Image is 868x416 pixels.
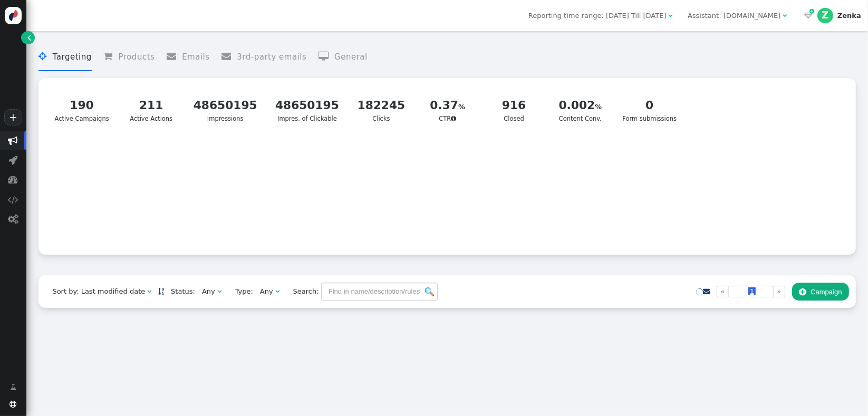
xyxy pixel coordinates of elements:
span:  [703,288,710,295]
div: 0 [623,97,677,114]
div: 48650195 [194,97,257,114]
span:  [804,12,812,19]
a: 211Active Actions [121,91,181,130]
a: 48650195Impressions [187,91,263,130]
div: Any [202,286,215,297]
a:  [21,31,34,44]
button: Campaign [792,283,849,301]
span: Type: [228,286,253,297]
li: Targeting [38,43,91,71]
a: 182245Clicks [351,91,411,130]
span:  [809,7,814,16]
a:   [802,11,814,21]
a: 916Closed [484,91,544,130]
div: Impressions [194,97,257,123]
span:  [103,52,118,61]
div: 48650195 [275,97,339,114]
li: General [319,43,368,71]
span:  [799,288,806,296]
a: 190Active Campaigns [49,91,115,130]
span:  [8,136,18,146]
a:  [703,287,710,295]
span: Search: [286,287,319,295]
div: Form submissions [623,97,677,123]
div: Zenka [837,12,861,20]
div: Closed [490,97,538,123]
a: 0.002Content Conv. [550,91,610,130]
span:  [10,401,17,408]
span:  [783,12,787,19]
div: Active Campaigns [55,97,109,123]
div: Clicks [357,97,406,123]
span:  [319,52,334,61]
span:  [10,382,16,393]
img: logo-icon.svg [5,7,22,24]
span:  [217,288,221,295]
div: Content Conv. [556,97,605,123]
span:  [8,175,18,185]
div: CTR [423,97,472,123]
span:  [8,214,18,224]
div: Assistant: [DOMAIN_NAME] [688,11,780,21]
span:  [8,195,18,205]
div: Sort by: Last modified date [52,286,145,297]
input: Find in name/description/rules [321,283,438,301]
span: Sorted in descending order [158,288,164,295]
a:  [3,379,23,396]
span:  [167,52,182,61]
span:  [147,288,151,295]
span:  [669,12,673,19]
a: 0Form submissions [616,91,682,130]
a: » [773,286,785,297]
div: 182245 [357,97,406,114]
div: Z [817,8,833,24]
div: Any [260,286,273,297]
a:  [158,287,164,295]
div: 0.002 [556,97,605,114]
div: Impres. of Clickable [275,97,339,123]
img: icon_search.png [425,287,434,296]
span:  [451,115,456,122]
span: 1 [748,287,756,295]
li: Emails [167,43,210,71]
span:  [27,32,31,43]
div: 211 [127,97,176,114]
div: 190 [55,97,109,114]
a: « [717,286,729,297]
span: Reporting time range: [DATE] Till [DATE] [528,12,667,20]
div: Active Actions [127,97,176,123]
span:  [38,52,52,61]
span:  [9,155,18,165]
div: 916 [490,97,538,114]
a: + [4,109,22,125]
li: 3rd-party emails [221,43,306,71]
div: 0.37 [423,97,472,114]
span:  [221,52,237,61]
a: 0.37CTR [418,91,478,130]
li: Products [103,43,155,71]
a: 48650195Impres. of Clickable [269,91,345,130]
span: Status: [164,286,195,297]
span:  [275,288,279,295]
